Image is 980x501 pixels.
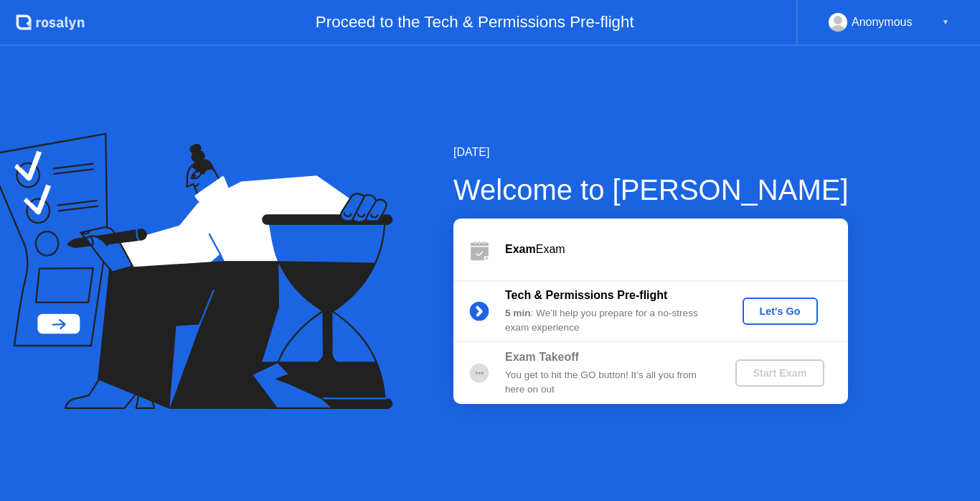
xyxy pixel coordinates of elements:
[741,367,818,379] div: Start Exam
[505,308,531,318] b: 5 min
[505,241,848,258] div: Exam
[505,368,712,397] div: You get to hit the GO button! It’s all you from here on out
[852,13,913,32] div: Anonymous
[505,351,579,363] b: Exam Takeoff
[505,243,536,255] b: Exam
[453,144,849,161] div: [DATE]
[453,168,849,211] div: Welcome to [PERSON_NAME]
[748,305,812,317] div: Let's Go
[743,298,818,325] button: Let's Go
[505,306,712,336] div: : We’ll help you prepare for a no-stress exam experience
[942,13,949,32] div: ▼
[735,359,824,387] button: Start Exam
[505,289,667,301] b: Tech & Permissions Pre-flight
